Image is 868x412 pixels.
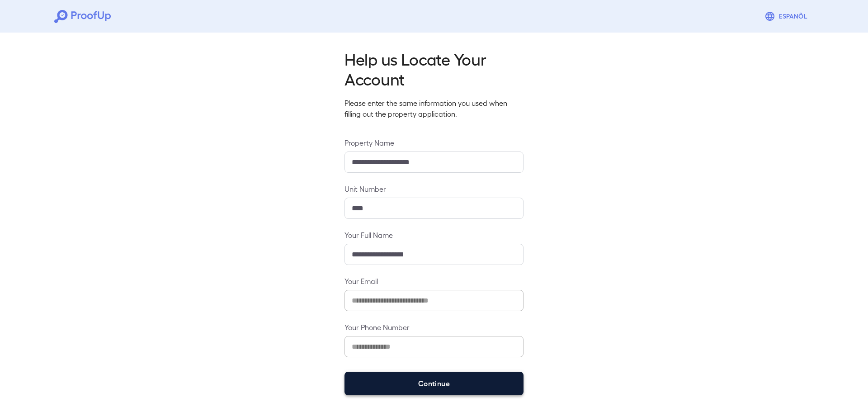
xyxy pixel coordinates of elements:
label: Property Name [344,137,524,148]
button: Continue [344,372,524,395]
h2: Help us Locate Your Account [344,49,524,89]
label: Your Phone Number [344,322,524,332]
label: Unit Number [344,184,524,194]
label: Your Email [344,276,524,286]
button: Espanõl [761,7,814,25]
p: Please enter the same information you used when filling out the property application. [344,98,524,119]
label: Your Full Name [344,230,524,240]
